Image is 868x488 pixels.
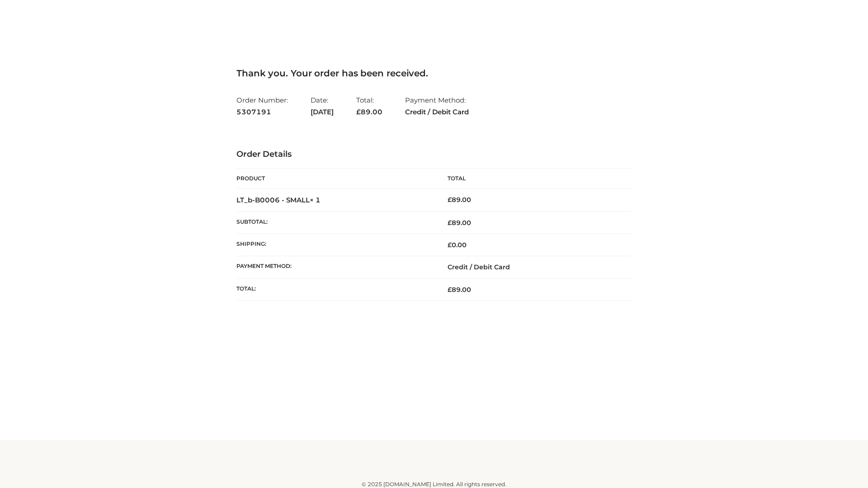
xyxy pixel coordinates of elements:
span: £ [448,241,452,249]
span: £ [448,286,452,294]
span: 89.00 [448,219,471,227]
li: Payment Method: [405,92,469,120]
li: Date: [311,92,334,120]
strong: [DATE] [311,106,334,118]
span: 89.00 [448,286,471,294]
li: Order Number: [236,92,288,120]
th: Shipping: [236,234,434,256]
th: Product [236,169,434,189]
span: £ [448,196,452,204]
th: Total: [236,278,434,300]
span: 89.00 [356,108,382,116]
strong: 5307191 [236,106,288,118]
strong: × 1 [310,196,321,204]
h3: Thank you. Your order has been received. [236,68,632,79]
span: £ [448,219,452,227]
strong: LT_b-B0006 - SMALL [236,196,321,204]
span: £ [356,108,361,116]
strong: Credit / Debit Card [405,106,469,118]
bdi: 0.00 [448,241,467,249]
th: Payment method: [236,256,434,278]
h3: Order Details [236,150,632,160]
th: Total [434,169,632,189]
bdi: 89.00 [448,196,471,204]
td: Credit / Debit Card [434,256,632,278]
li: Total: [356,92,382,120]
th: Subtotal: [236,211,434,234]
